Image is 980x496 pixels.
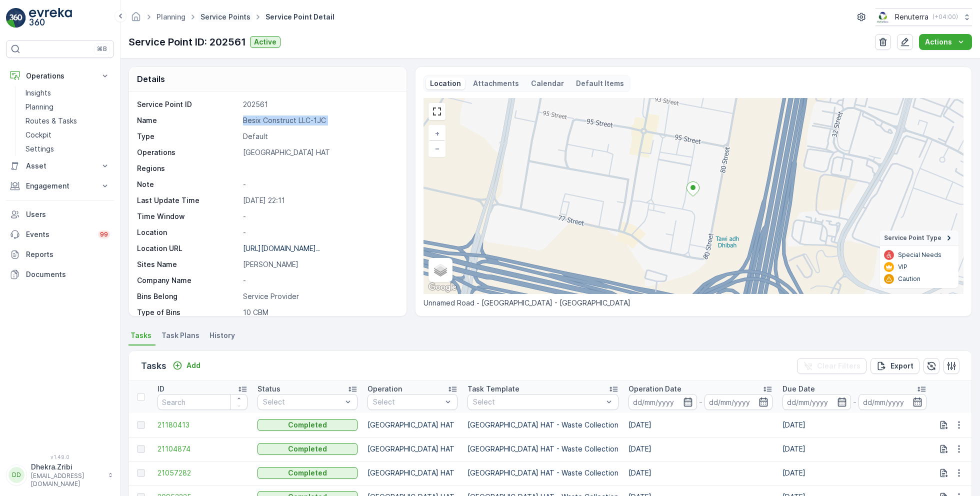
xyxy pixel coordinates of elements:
[243,275,396,285] p: -
[531,78,564,88] p: Calendar
[137,243,239,253] p: Location URL
[243,211,396,221] p: -
[435,144,440,152] span: −
[429,141,444,156] a: Zoom Out
[257,443,357,455] button: Completed
[288,468,327,478] p: Completed
[26,249,110,259] p: Reports
[6,8,26,28] img: logo
[870,358,919,374] button: Export
[699,396,702,408] p: -
[263,12,336,22] span: Service Point Detail
[21,100,114,114] a: Planning
[462,413,623,437] td: [GEOGRAPHIC_DATA] HAT - Waste Collection
[628,384,681,394] p: Operation Date
[137,147,239,157] p: Operations
[26,161,94,171] p: Asset
[6,462,114,488] button: DDDhekra.Zribi[EMAIL_ADDRESS][DOMAIN_NAME]
[25,116,77,126] p: Routes & Tasks
[243,131,396,141] p: Default
[462,437,623,461] td: [GEOGRAPHIC_DATA] HAT - Waste Collection
[429,104,444,119] a: View Fullscreen
[137,211,239,221] p: Time Window
[426,281,459,294] a: Open this area in Google Maps (opens a new window)
[21,128,114,142] a: Cockpit
[6,66,114,86] button: Operations
[26,71,94,81] p: Operations
[6,224,114,244] a: Events99
[777,461,931,485] td: [DATE]
[157,444,247,454] span: 21104874
[704,394,773,410] input: dd/mm/yyyy
[250,36,280,48] button: Active
[137,99,239,109] p: Service Point ID
[429,259,451,281] a: Layers
[875,11,891,22] img: Screenshot_2024-07-26_at_13.33.01.png
[243,227,396,237] p: -
[6,156,114,176] button: Asset
[473,397,603,407] p: Select
[858,394,927,410] input: dd/mm/yyyy
[97,45,107,53] p: ⌘B
[157,468,247,478] a: 21057282
[288,444,327,454] p: Completed
[128,34,246,49] p: Service Point ID: 202561
[21,142,114,156] a: Settings
[257,467,357,479] button: Completed
[932,13,958,21] p: ( +04:00 )
[435,129,439,137] span: +
[200,12,250,21] a: Service Points
[137,275,239,285] p: Company Name
[168,359,204,371] button: Add
[623,461,777,485] td: [DATE]
[26,229,92,239] p: Events
[925,37,952,47] p: Actions
[21,86,114,100] a: Insights
[6,244,114,264] a: Reports
[25,130,51,140] p: Cockpit
[157,384,164,394] p: ID
[243,307,396,317] p: 10 CBM
[161,330,199,340] span: Task Plans
[628,394,697,410] input: dd/mm/yyyy
[31,472,103,488] p: [EMAIL_ADDRESS][DOMAIN_NAME]
[137,469,145,477] div: Toggle Row Selected
[890,361,913,371] p: Export
[919,34,972,50] button: Actions
[467,384,519,394] p: Task Template
[137,421,145,429] div: Toggle Row Selected
[423,298,963,308] p: Unnamed Road - [GEOGRAPHIC_DATA] - [GEOGRAPHIC_DATA]
[157,394,247,410] input: Search
[141,359,166,373] p: Tasks
[26,209,110,219] p: Users
[429,126,444,141] a: Zoom In
[777,437,931,461] td: [DATE]
[243,291,396,301] p: Service Provider
[137,307,239,317] p: Type of Bins
[26,269,110,279] p: Documents
[362,461,462,485] td: [GEOGRAPHIC_DATA] HAT
[884,234,941,242] span: Service Point Type
[156,12,185,21] a: Planning
[21,114,114,128] a: Routes & Tasks
[362,413,462,437] td: [GEOGRAPHIC_DATA] HAT
[137,73,165,85] p: Details
[853,396,856,408] p: -
[25,102,53,112] p: Planning
[263,397,342,407] p: Select
[137,131,239,141] p: Type
[895,12,928,22] p: Renuterra
[473,78,519,88] p: Attachments
[288,420,327,430] p: Completed
[576,78,624,88] p: Default Items
[243,244,320,252] p: [URL][DOMAIN_NAME]..
[137,291,239,301] p: Bins Belong
[462,461,623,485] td: [GEOGRAPHIC_DATA] HAT - Waste Collection
[130,330,151,340] span: Tasks
[25,144,54,154] p: Settings
[6,264,114,284] a: Documents
[137,259,239,269] p: Sites Name
[6,454,114,460] span: v 1.49.0
[29,8,72,28] img: logo_light-DOdMpM7g.png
